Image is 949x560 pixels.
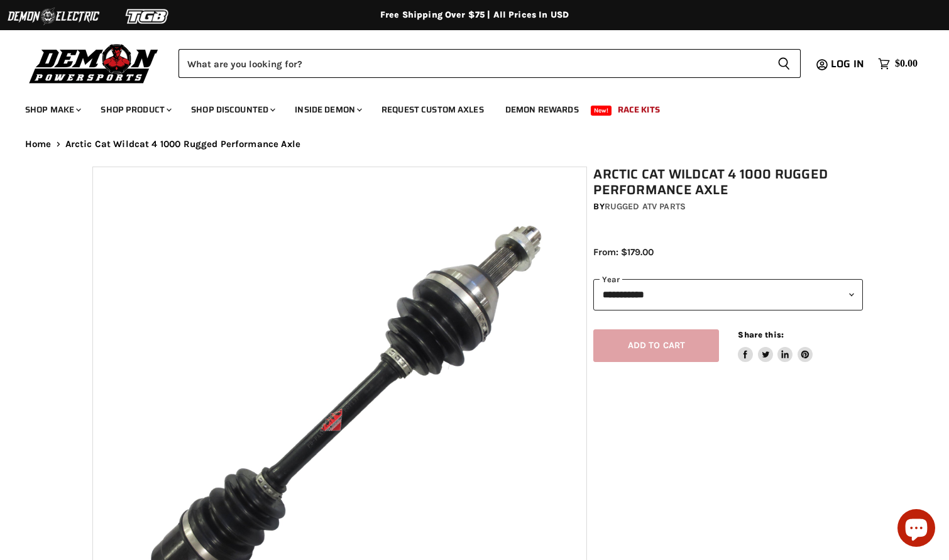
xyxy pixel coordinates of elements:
span: From: $179.00 [593,246,654,258]
select: year [593,279,863,310]
a: Inside Demon [285,97,370,123]
span: New! [591,106,612,116]
inbox-online-store-chat: Shopify online store chat [894,509,939,550]
a: Home [25,139,52,150]
img: Demon Powersports [25,41,163,85]
h1: Arctic Cat Wildcat 4 1000 Rugged Performance Axle [593,167,863,198]
aside: Share this: [738,329,813,363]
a: Shop Discounted [182,97,283,123]
a: $0.00 [872,55,924,73]
span: $0.00 [895,58,918,70]
form: Product [178,49,801,78]
a: Demon Rewards [496,97,588,123]
a: Shop Product [91,97,179,123]
ul: Main menu [16,92,914,123]
a: Request Custom Axles [372,97,493,123]
div: by [593,200,863,214]
a: Shop Make [16,97,89,123]
img: Demon Electric Logo 2 [6,4,101,28]
span: Log in [831,56,864,72]
input: Search [178,49,767,78]
a: Race Kits [608,97,669,123]
a: Rugged ATV Parts [605,201,686,212]
span: Share this: [738,330,783,339]
span: Arctic Cat Wildcat 4 1000 Rugged Performance Axle [65,139,300,150]
button: Search [767,49,801,78]
a: Log in [825,58,872,70]
img: TGB Logo 2 [101,4,195,28]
